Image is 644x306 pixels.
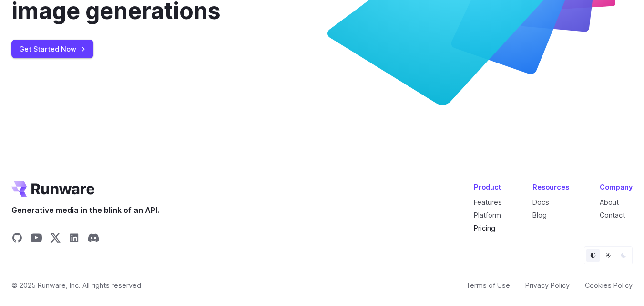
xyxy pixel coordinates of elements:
a: Platform [474,211,501,219]
a: Share on X [50,232,61,246]
div: Product [474,181,502,192]
a: Terms of Use [466,280,510,291]
a: Contact [600,211,625,219]
button: Dark [617,249,630,262]
button: Default [586,249,600,262]
a: Docs [532,198,549,206]
a: Privacy Policy [525,280,570,291]
a: Share on YouTube [31,232,42,246]
a: Share on Discord [88,232,99,246]
div: Company [600,181,633,192]
span: Generative media in the blink of an API. [11,204,159,217]
ul: Theme selector [584,246,633,264]
a: Features [474,198,502,206]
a: Share on LinkedIn [69,232,80,246]
a: Pricing [474,224,495,232]
a: About [600,198,619,206]
a: Get Started Now [11,40,93,58]
button: Light [602,249,615,262]
div: Resources [532,181,569,192]
a: Cookies Policy [585,280,633,291]
a: Go to / [11,181,94,197]
a: Share on GitHub [11,232,23,246]
a: Blog [532,211,547,219]
span: © 2025 Runware, Inc. All rights reserved [11,280,141,291]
